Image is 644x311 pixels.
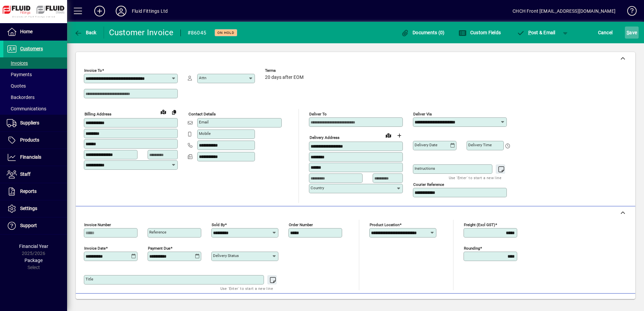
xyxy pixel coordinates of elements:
mat-label: Email [199,120,209,124]
span: P [528,30,531,35]
button: Cancel [596,27,614,39]
span: Custom Fields [459,30,501,35]
mat-label: Freight (excl GST) [464,222,495,227]
mat-label: Country [311,186,324,190]
button: Product [586,297,620,309]
button: Add [89,5,110,17]
mat-label: Mobile [199,131,211,136]
mat-label: Rounding [464,246,480,251]
mat-label: Payment due [148,246,170,251]
span: Suppliers [20,120,39,125]
a: Home [3,23,67,40]
a: Quotes [3,80,67,92]
a: Payments [3,69,67,80]
a: View on map [158,106,169,117]
div: #86045 [187,28,207,38]
div: CHCH Front [EMAIL_ADDRESS][DOMAIN_NAME] [513,6,615,16]
mat-label: Reference [149,230,166,235]
span: Back [74,30,97,35]
a: View on map [383,130,394,141]
a: Settings [3,200,67,217]
span: Cancel [598,27,613,38]
span: Terms [265,68,305,73]
button: Profile [110,5,132,17]
mat-label: Deliver To [309,112,327,116]
span: Package [24,258,43,263]
button: Save [625,27,639,39]
span: ave [627,27,637,38]
span: Home [20,29,33,34]
mat-label: Deliver via [413,112,432,116]
span: Product [590,298,617,308]
app-page-header-button: Back [67,27,104,39]
mat-label: Invoice To [84,68,102,73]
mat-label: Delivery status [213,253,239,258]
span: Backorders [7,95,35,100]
mat-label: Product location [370,222,399,227]
a: Invoices [3,57,67,69]
a: Staff [3,166,67,183]
span: Product History [405,298,439,308]
a: Backorders [3,92,67,103]
button: Back [72,27,98,39]
span: Customers [20,46,43,51]
span: ost & Email [517,30,555,35]
button: Product History [402,297,442,309]
span: Financials [20,154,41,160]
mat-label: Delivery time [468,143,492,147]
span: Products [20,137,39,143]
mat-label: Invoice date [84,246,106,251]
mat-label: Delivery date [415,143,437,147]
span: S [627,30,629,35]
mat-label: Title [86,277,93,281]
mat-hint: Use 'Enter' to start a new line [449,174,501,182]
span: Communications [7,106,46,111]
button: Post & Email [513,27,559,39]
mat-label: Invoice number [84,222,111,227]
span: 20 days after EOM [265,75,304,80]
mat-hint: Use 'Enter' to start a new line [220,284,273,292]
div: Fluid Fittings Ltd [132,6,168,16]
button: Copy to Delivery address [169,107,179,117]
span: Settings [20,206,37,211]
div: Customer Invoice [109,27,174,38]
mat-label: Order number [289,222,313,227]
button: Documents (0) [399,27,446,39]
span: Invoices [7,60,28,66]
span: Documents (0) [401,30,445,35]
span: Reports [20,189,37,194]
a: Communications [3,103,67,114]
button: Custom Fields [457,27,502,39]
a: Knowledge Base [622,1,636,23]
mat-label: Sold by [212,222,225,227]
span: Payments [7,72,32,77]
span: Financial Year [19,244,48,249]
mat-label: Courier Reference [413,182,444,187]
span: Quotes [7,83,26,89]
a: Reports [3,183,67,200]
span: On hold [217,31,234,35]
a: Support [3,217,67,234]
a: Products [3,132,67,149]
a: Suppliers [3,115,67,132]
mat-label: Attn [199,75,206,80]
span: Support [20,223,37,228]
button: Choose address [394,130,405,141]
a: Financials [3,149,67,166]
mat-label: Instructions [415,166,435,171]
span: Staff [20,171,31,177]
